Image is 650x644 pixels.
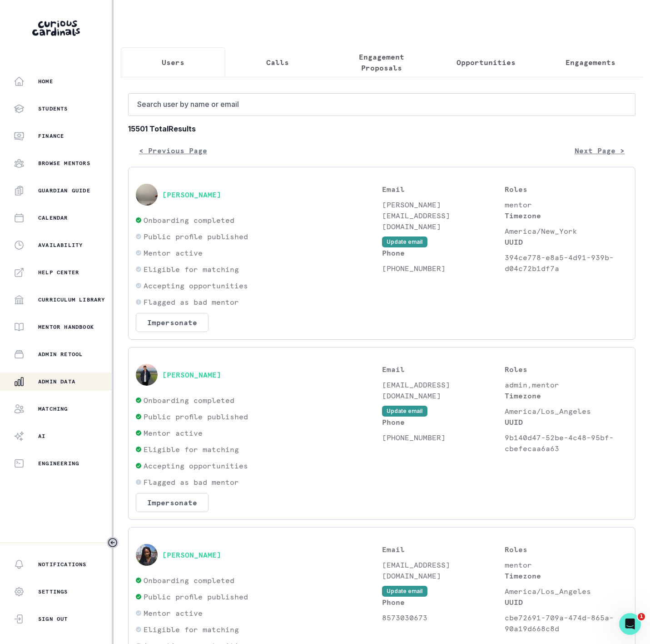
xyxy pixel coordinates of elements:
[505,236,628,247] p: UUID
[337,51,427,73] p: Engagement Proposals
[144,264,239,275] p: Eligible for matching
[136,313,208,332] button: Impersonate
[382,544,505,555] p: Email
[638,613,645,620] span: 1
[144,477,239,488] p: Flagged as bad mentor
[382,586,427,597] button: Update email
[144,411,248,422] p: Public profile published
[38,460,79,467] p: Engineering
[32,20,80,36] img: Curious Cardinals Logo
[564,141,635,160] button: Next Page >
[382,263,505,274] p: [PHONE_NUMBER]
[382,184,505,195] p: Email
[505,379,628,390] p: admin,mentor
[136,493,208,512] button: Impersonate
[505,570,628,581] p: Timezone
[382,432,505,443] p: [PHONE_NUMBER]
[382,559,505,581] p: [EMAIL_ADDRESS][DOMAIN_NAME]
[144,591,248,602] p: Public profile published
[38,351,83,358] p: Admin Retool
[162,550,221,559] button: [PERSON_NAME]
[144,280,248,291] p: Accepting opportunities
[38,241,83,249] p: Availability
[505,252,628,274] p: 394ce778-e8a5-4d91-939b-d04c72b1df7a
[107,537,119,548] button: Toggle sidebar
[144,215,234,226] p: Onboarding completed
[162,57,184,68] p: Users
[128,141,218,160] button: < Previous Page
[505,432,628,454] p: 9b140d47-52be-4c48-95bf-cbefecaa6a63
[38,132,64,140] p: Finance
[162,190,221,199] button: [PERSON_NAME]
[38,187,90,194] p: Guardian Guide
[619,613,641,635] iframe: Intercom live chat
[128,123,635,134] b: 15501 Total Results
[38,269,79,276] p: Help Center
[38,296,105,303] p: Curriculum Library
[38,160,90,167] p: Browse Mentors
[144,247,203,258] p: Mentor active
[38,378,75,385] p: Admin Data
[566,57,615,68] p: Engagements
[144,444,239,455] p: Eligible for matching
[382,597,505,608] p: Phone
[456,57,516,68] p: Opportunities
[505,184,628,195] p: Roles
[38,405,68,413] p: Matching
[382,612,505,623] p: 8573030673
[505,390,628,401] p: Timezone
[505,612,628,634] p: cbe72691-709a-474d-865a-90a19d668c8d
[144,460,248,471] p: Accepting opportunities
[505,544,628,555] p: Roles
[144,428,203,438] p: Mentor active
[38,214,68,221] p: Calendar
[38,615,68,623] p: Sign Out
[38,323,94,331] p: Mentor Handbook
[382,406,427,417] button: Update email
[382,417,505,428] p: Phone
[38,588,68,595] p: Settings
[38,561,87,568] p: Notifications
[505,559,628,570] p: mentor
[505,199,628,210] p: mentor
[144,575,234,586] p: Onboarding completed
[38,433,45,440] p: AI
[144,608,203,619] p: Mentor active
[505,597,628,608] p: UUID
[505,364,628,375] p: Roles
[144,297,239,307] p: Flagged as bad mentor
[162,370,221,379] button: [PERSON_NAME]
[505,586,628,597] p: America/Los_Angeles
[38,105,68,112] p: Students
[144,624,239,635] p: Eligible for matching
[382,199,505,232] p: [PERSON_NAME][EMAIL_ADDRESS][DOMAIN_NAME]
[505,210,628,221] p: Timezone
[266,57,289,68] p: Calls
[505,406,628,417] p: America/Los_Angeles
[144,231,248,242] p: Public profile published
[382,236,427,247] button: Update email
[382,379,505,401] p: [EMAIL_ADDRESS][DOMAIN_NAME]
[505,226,628,236] p: America/New_York
[382,364,505,375] p: Email
[38,78,53,85] p: Home
[144,395,234,406] p: Onboarding completed
[382,247,505,258] p: Phone
[505,417,628,428] p: UUID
